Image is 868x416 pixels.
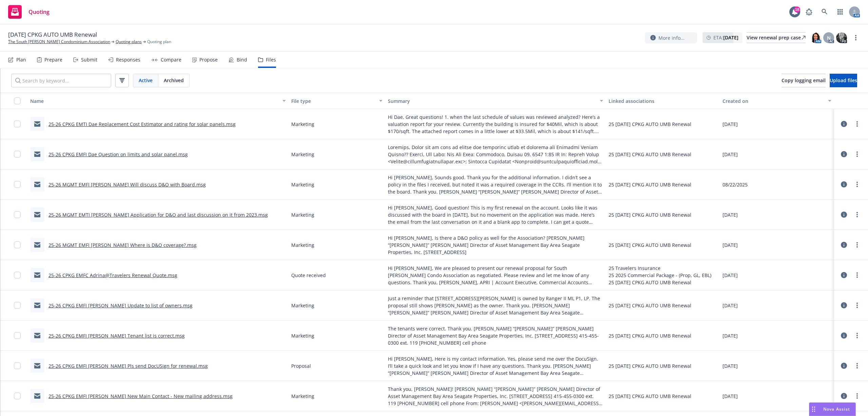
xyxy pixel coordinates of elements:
[291,211,314,218] span: Marketing
[809,403,818,416] div: Drag to move
[827,34,831,41] span: N
[853,392,861,400] a: more
[853,271,861,279] a: more
[388,113,603,135] span: Hi Dae, Great questions! 1. when the last schedule of values was reviewed analyzed? Here’s a valu...
[48,302,193,309] a: 25-26 CPKG EMFI [PERSON_NAME] Update to list of owners.msg
[609,279,711,286] div: 25 [DATE] CPKG AUTO UMB Renewal
[853,150,861,158] a: more
[291,272,326,279] span: Quote received
[116,57,140,62] div: Responses
[8,39,110,45] a: The South [PERSON_NAME] Condominium Association
[723,97,824,105] div: Created on
[723,393,738,400] span: [DATE]
[48,272,177,278] a: 25-26 CPKG EMFC Adrina@Travelers Renewal Quote.msg
[48,151,188,158] a: 25-26 CPKG EMFI Dae Question on limits and solar panel.msg
[609,362,691,369] div: 25 [DATE] CPKG AUTO UMB Renewal
[609,241,691,249] div: 25 [DATE] CPKG AUTO UMB Renewal
[723,272,738,279] span: [DATE]
[723,181,748,188] span: 08/22/2025
[11,74,111,87] input: Search by keyword...
[14,211,21,218] input: Toggle Row Selected
[291,241,314,249] span: Marketing
[609,272,711,279] div: 25 2025 Commercial Package - (Prop, GL, EBL)
[747,33,806,43] div: View renewal prep case
[81,57,97,62] div: Submit
[30,97,278,105] div: Name
[388,325,603,346] span: The tenants were correct. Thank you. [PERSON_NAME] “[PERSON_NAME]” [PERSON_NAME] Director of Asse...
[14,151,21,158] input: Toggle Row Selected
[388,385,603,407] span: Thank you, [PERSON_NAME]! [PERSON_NAME] “[PERSON_NAME]” [PERSON_NAME] Director of Asset Managemen...
[116,39,142,45] a: Quoting plans
[291,393,314,400] span: Marketing
[48,181,206,188] a: 25-26 MGMT EMFI [PERSON_NAME] Will discuss D&O with Board.msg
[723,332,738,339] span: [DATE]
[609,302,691,309] div: 25 [DATE] CPKG AUTO UMB Renewal
[713,34,738,41] span: ETA :
[388,295,603,316] span: Just a reminder that [STREET_ADDRESS][PERSON_NAME] is owned by Ranger II ML P1, LP. The proposal ...
[14,97,21,104] input: Select all
[48,393,233,399] a: 25-26 CPKG EMFI [PERSON_NAME] New Main Contact - New mailing address.msg
[802,5,816,19] a: Report a Bug
[723,34,738,41] strong: [DATE]
[782,74,826,87] button: Copy logging email
[28,9,50,15] span: Quoting
[237,57,247,62] div: Bind
[606,93,720,109] button: Linked associations
[782,77,826,84] span: Copy logging email
[164,77,184,84] span: Archived
[14,302,21,309] input: Toggle Row Selected
[609,151,691,158] div: 25 [DATE] CPKG AUTO UMB Renewal
[609,265,711,272] div: 25 Travelers Insurance
[5,2,52,21] a: Quoting
[289,93,385,109] button: File type
[723,302,738,309] span: [DATE]
[139,77,153,84] span: Active
[609,97,717,105] div: Linked associations
[16,57,26,62] div: Plan
[723,362,738,369] span: [DATE]
[388,174,603,195] span: Hi [PERSON_NAME], Sounds good. Thank you for the additional information. I didn’t see a policy in...
[723,241,738,249] span: [DATE]
[823,406,850,412] span: Nova Assist
[385,93,606,109] button: Summary
[199,57,218,62] div: Propose
[609,393,691,400] div: 25 [DATE] CPKG AUTO UMB Renewal
[388,265,603,286] span: Hi [PERSON_NAME], We are pleased to present our renewal proposal for South [PERSON_NAME] Condo As...
[853,120,861,128] a: more
[723,121,738,128] span: [DATE]
[853,331,861,340] a: more
[14,181,21,188] input: Toggle Row Selected
[609,332,691,339] div: 25 [DATE] CPKG AUTO UMB Renewal
[48,121,236,127] a: 25-26 CPKG EMTI Dae Replacement Cost Estimator and rating for solar panels.msg
[852,34,860,42] a: more
[830,74,857,87] button: Upload files
[853,301,861,309] a: more
[48,332,185,339] a: 25-26 CPKG EMFI [PERSON_NAME] Tenant list is correct.msg
[14,393,21,399] input: Toggle Row Selected
[14,362,21,369] input: Toggle Row Selected
[291,97,375,105] div: File type
[809,402,856,416] button: Nova Assist
[720,93,834,109] button: Created on
[723,151,738,158] span: [DATE]
[747,32,806,43] a: View renewal prep case
[723,211,738,218] span: [DATE]
[291,332,314,339] span: Marketing
[388,234,603,256] span: Hi [PERSON_NAME], Is there a D&O policy as well for the Association? [PERSON_NAME] “[PERSON_NAME]...
[830,77,857,84] span: Upload files
[291,121,314,128] span: Marketing
[853,241,861,249] a: more
[291,151,314,158] span: Marketing
[833,5,847,19] a: Switch app
[388,144,603,165] span: Loremips, Dolor sit am cons ad elitse doe temporinc utlab et dolorema ali Enimadmi Veniam Quisno?...
[14,241,21,248] input: Toggle Row Selected
[291,362,311,369] span: Proposal
[14,121,21,127] input: Toggle Row Selected
[818,5,831,19] a: Search
[147,39,171,45] span: Quoting plan
[388,97,596,105] div: Summary
[161,57,181,62] div: Compare
[853,211,861,219] a: more
[609,211,691,218] div: 25 [DATE] CPKG AUTO UMB Renewal
[291,302,314,309] span: Marketing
